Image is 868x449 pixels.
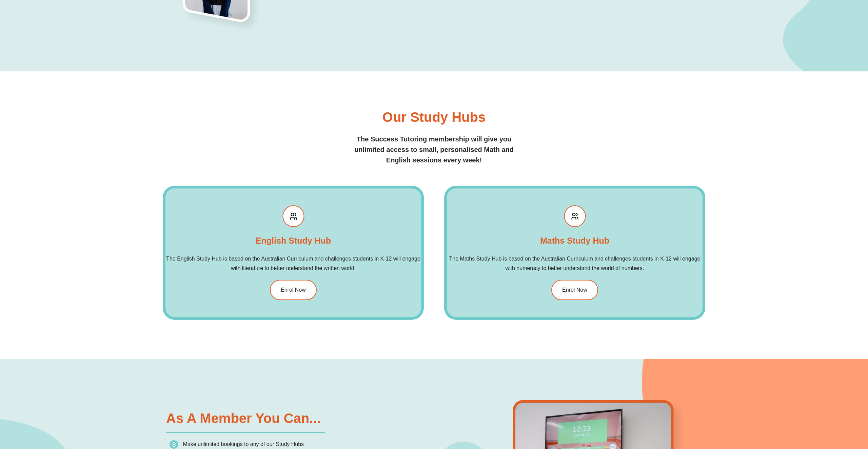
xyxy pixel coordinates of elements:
img: icon-list.png [170,440,178,449]
h2: The Success Tutoring membership will give you unlimited access to small, personalised Math and En... [353,134,515,165]
span: Make unlimited bookings to any of our Study Hubs [183,441,304,447]
h2: English Study Hub [256,234,331,247]
h2: The Maths Study Hub is based on the Australian Curriculum and challenges students in K-12 will en... [447,254,703,273]
h2: The English Study Hub is based on the Australian Curriculum and challenges students in K-12 will ... [165,254,421,273]
h2: Our Study Hubs [382,110,486,124]
iframe: Chat Widget [752,373,868,449]
a: Enrol Now [551,280,598,300]
span: Enrol Now [562,287,587,293]
a: Enrol Now [270,280,317,300]
h2: As a Member You Can... [166,411,431,425]
h2: Maths Study Hub [540,234,609,247]
span: Enrol Now [281,287,306,293]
